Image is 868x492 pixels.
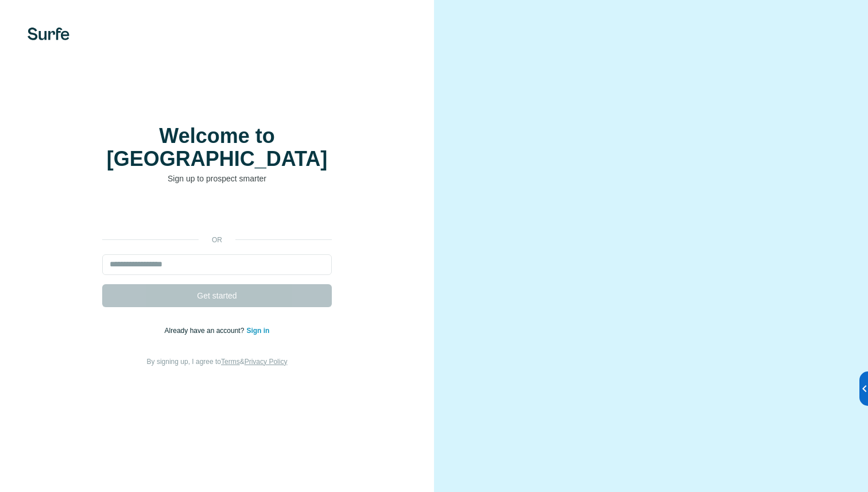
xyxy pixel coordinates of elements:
a: Terms [221,358,240,366]
img: Surfe's logo [28,28,69,40]
a: Privacy Policy [245,358,288,366]
a: Sign in [246,327,269,335]
span: Already have an account? [165,327,247,335]
p: Sign up to prospect smarter [102,173,332,184]
p: or [199,235,235,245]
h1: Welcome to [GEOGRAPHIC_DATA] [102,125,332,171]
span: By signing up, I agree to & [147,358,288,366]
iframe: Sign in with Google Button [96,202,338,227]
